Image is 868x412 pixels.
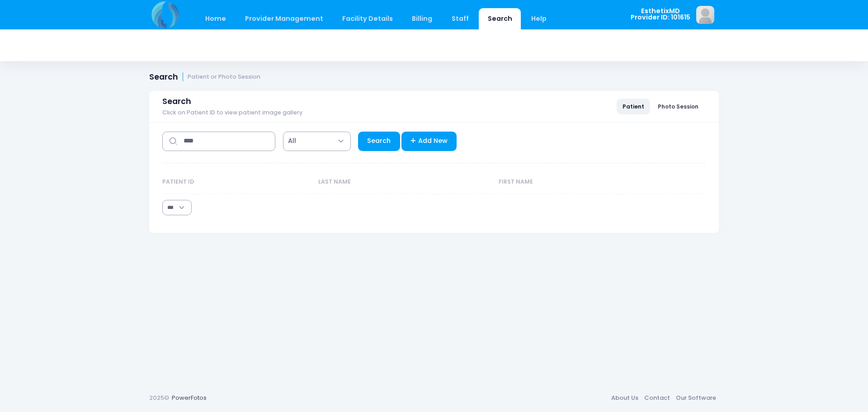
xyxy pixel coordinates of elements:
a: Photo Session [652,99,704,114]
a: Patient [617,99,650,114]
span: Search [162,97,191,106]
small: Patient or Photo Session [188,74,260,81]
a: Staff [443,8,477,29]
a: Our Software [673,390,719,406]
th: First Name [495,170,683,194]
a: Help [523,8,556,29]
h1: Search [149,72,260,82]
a: Facility Details [334,8,402,29]
span: All [288,136,296,146]
a: Contact [641,390,673,406]
a: Add New [401,132,457,151]
a: Provider Management [236,8,332,29]
a: Billing [403,8,441,29]
span: 2025© [149,393,169,402]
span: All [283,132,351,151]
span: Click on Patient ID to view patient image gallery [162,109,302,116]
span: EsthetixMD Provider ID: 101615 [631,8,690,21]
a: Home [196,8,235,29]
a: Search [358,132,400,151]
a: Search [479,8,521,29]
img: image [696,6,714,24]
th: Patient ID [162,170,314,194]
a: About Us [608,390,641,406]
a: PowerFotos [172,393,207,402]
th: Last Name [314,170,494,194]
